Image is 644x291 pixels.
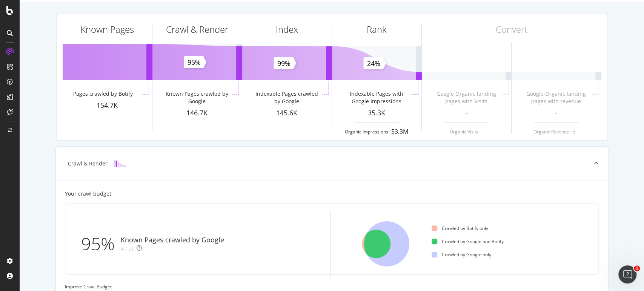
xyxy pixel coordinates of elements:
[391,127,408,136] div: 53.3M
[163,90,231,105] div: Known Pages crawled by Google
[63,101,152,110] div: 154.7K
[73,90,133,98] div: Pages crawled by Botify
[345,129,388,135] div: Organic Impressions
[432,225,488,231] div: Crawled by Botify only
[276,23,298,36] div: Index
[80,23,134,36] div: Known Pages
[68,160,108,167] div: Crawl & Render
[432,238,504,245] div: Crawled by Google and Botify
[166,23,228,36] div: Crawl & Render
[432,251,491,258] div: Crawled by Google only
[81,231,121,256] div: 95%
[634,265,640,271] span: 1
[65,190,111,198] div: Your crawl budget
[618,265,636,283] iframe: Intercom live chat
[121,235,224,245] div: Known Pages crawled by Google
[343,90,410,105] div: Indexable Pages with Google Impressions
[253,90,320,105] div: Indexable Pages crawled by Google
[121,248,124,250] img: Equal
[242,108,332,118] div: 145.6K
[367,23,387,36] div: Rank
[65,283,599,290] div: Improve Crawl Budget
[152,108,242,118] div: 146.7K
[125,245,134,253] div: 1pt
[332,108,421,118] div: 35.3K
[114,160,126,167] img: block-icon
